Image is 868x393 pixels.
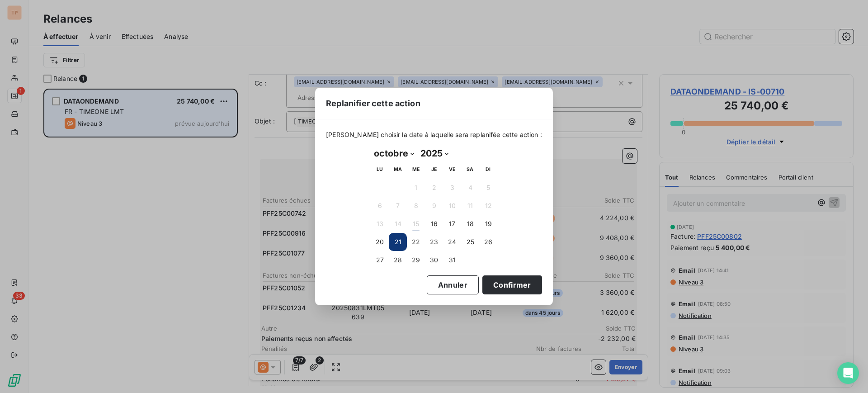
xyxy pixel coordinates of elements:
[461,233,479,251] button: 25
[443,215,461,233] button: 17
[461,215,479,233] button: 18
[427,275,479,294] button: Annuler
[389,215,407,233] button: 14
[482,275,542,294] button: Confirmer
[389,233,407,251] button: 21
[371,161,389,179] th: lundi
[443,251,461,269] button: 31
[425,161,443,179] th: jeudi
[425,233,443,251] button: 23
[371,197,389,215] button: 6
[326,130,542,139] span: [PERSON_NAME] choisir la date à laquelle sera replanifée cette action :
[326,97,420,109] span: Replanifier cette action
[479,179,497,197] button: 5
[407,251,425,269] button: 29
[837,362,859,384] div: Open Intercom Messenger
[443,179,461,197] button: 3
[425,197,443,215] button: 9
[425,179,443,197] button: 2
[461,179,479,197] button: 4
[389,161,407,179] th: mardi
[479,161,497,179] th: dimanche
[461,161,479,179] th: samedi
[407,233,425,251] button: 22
[389,197,407,215] button: 7
[479,215,497,233] button: 19
[407,161,425,179] th: mercredi
[425,215,443,233] button: 16
[371,215,389,233] button: 13
[371,233,389,251] button: 20
[389,251,407,269] button: 28
[407,179,425,197] button: 1
[443,197,461,215] button: 10
[371,251,389,269] button: 27
[407,197,425,215] button: 8
[407,215,425,233] button: 15
[479,233,497,251] button: 26
[461,197,479,215] button: 11
[443,161,461,179] th: vendredi
[443,233,461,251] button: 24
[425,251,443,269] button: 30
[479,197,497,215] button: 12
